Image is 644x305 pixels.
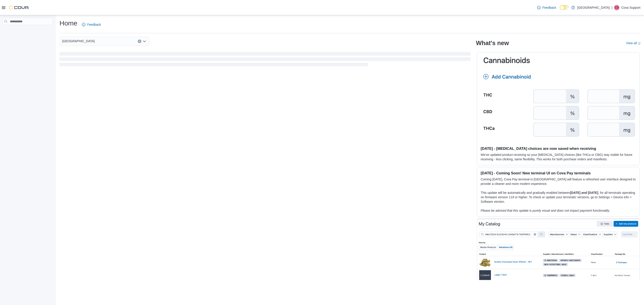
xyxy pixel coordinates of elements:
a: Feedback [80,20,103,29]
img: Cova [9,5,29,10]
span: [GEOGRAPHIC_DATA] [62,38,95,44]
button: Open list of options [143,40,146,43]
h3: [DATE] - Coming Soon! New terminal UI on Cova Pay terminals [481,171,636,175]
button: Clear input [138,40,141,43]
p: Coming [DATE], Cova Pay terminal in [GEOGRAPHIC_DATA] will feature a refreshed user interface des... [481,177,636,186]
h1: Home [59,19,77,28]
svg: External link [638,42,640,45]
div: Cova Support [614,5,619,10]
p: We've updated product receiving so your [MEDICAL_DATA] choices (like THCa or CBG) stay visible fo... [481,152,636,161]
h3: [DATE] - [MEDICAL_DATA] choices are now saved when receiving [481,146,636,151]
a: Feedback [535,3,558,12]
span: Feedback [542,5,556,10]
nav: Complex example [3,26,53,37]
p: This update will be automatically and gradually enabled between , for all terminals operating on ... [481,190,636,204]
p: | [612,5,612,10]
em: Please be advised that this update is purely visual and does not impact payment functionality. [481,209,610,212]
span: Feedback [87,22,101,27]
p: Cova Support [621,5,640,10]
a: View allExternal link [626,41,640,45]
span: Loading [59,53,471,67]
span: CS [615,5,619,10]
p: [GEOGRAPHIC_DATA] [577,5,610,10]
strong: [DATE] and [DATE] [570,191,598,194]
input: Dark Mode [560,5,569,10]
h2: What's new [476,40,509,47]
